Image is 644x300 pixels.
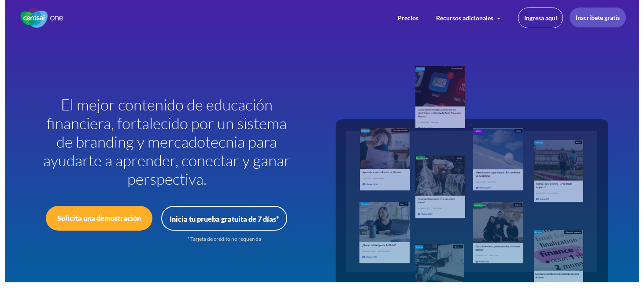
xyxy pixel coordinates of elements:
div: * Tarjeta de crédito no requerida [161,235,287,243]
a: Inscríbete gratis [570,8,626,27]
a: Recursos adicionales [436,14,500,22]
img: Dashboard [322,56,621,282]
a: Ingresa aquí [518,8,563,28]
img: CentSai [20,8,63,28]
h1: El mejor contenido de educación financiera, fortalecido por un sistema de branding y mercadotecni... [39,95,295,188]
a: Precios [398,14,418,22]
a: Solicita una demostración [46,206,152,231]
a: Inicia tu prueba gratuita de 7 días* [161,206,287,231]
